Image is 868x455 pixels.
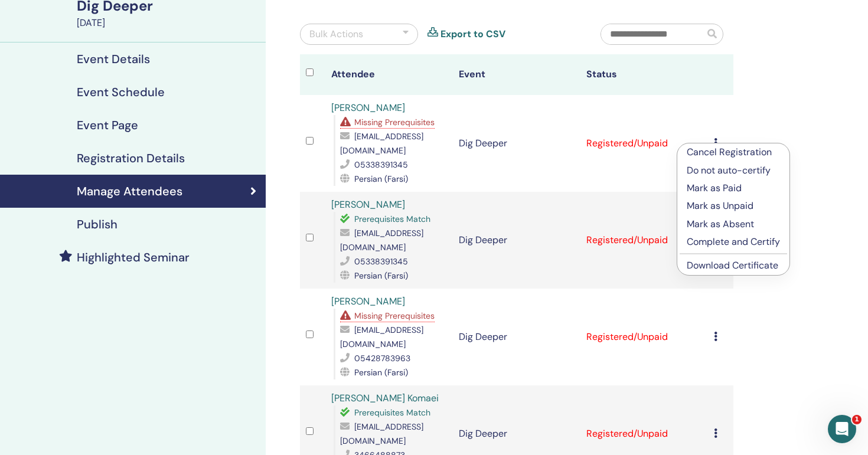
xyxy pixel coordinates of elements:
span: [EMAIL_ADDRESS][DOMAIN_NAME] [340,325,423,349]
a: Export to CSV [440,27,505,41]
th: Status [580,54,708,95]
p: Cancel Registration [687,145,780,159]
span: 1 [852,415,862,424]
span: Persian (Farsi) [354,270,408,281]
a: [PERSON_NAME] [331,295,405,307]
span: Missing Prerequisites [354,117,435,127]
h4: Manage Attendees [77,184,182,198]
div: [DATE] [77,16,259,30]
td: Dig Deeper [453,95,580,192]
p: Do not auto-certify [687,163,780,178]
span: Prerequisites Match [354,214,430,224]
span: Missing Prerequisites [354,310,435,321]
span: [EMAIL_ADDRESS][DOMAIN_NAME] [340,228,423,253]
span: [EMAIL_ADDRESS][DOMAIN_NAME] [340,421,423,446]
span: 05338391345 [354,159,408,170]
th: Attendee [325,54,453,95]
span: Persian (Farsi) [354,174,408,184]
a: [PERSON_NAME] Komaei [331,392,439,404]
h4: Event Schedule [77,85,165,99]
a: [PERSON_NAME] [331,198,405,211]
span: [EMAIL_ADDRESS][DOMAIN_NAME] [340,131,423,156]
h4: Event Page [77,118,138,132]
h4: Publish [77,217,118,231]
a: Download Certificate [687,259,778,271]
h4: Highlighted Seminar [77,250,190,264]
p: Complete and Certify [687,235,780,249]
h4: Event Details [77,52,150,66]
span: 05428783963 [354,353,410,364]
a: [PERSON_NAME] [331,102,405,114]
div: Bulk Actions [309,27,363,41]
p: Mark as Absent [687,217,780,231]
p: Mark as Paid [687,181,780,195]
span: Prerequisites Match [354,407,430,418]
p: Mark as Unpaid [687,199,780,213]
span: 05338391345 [354,256,408,267]
h4: Registration Details [77,151,185,165]
iframe: Intercom live chat [828,415,856,443]
td: Dig Deeper [453,289,580,385]
th: Event [453,54,580,95]
td: Dig Deeper [453,192,580,289]
span: Persian (Farsi) [354,367,408,378]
